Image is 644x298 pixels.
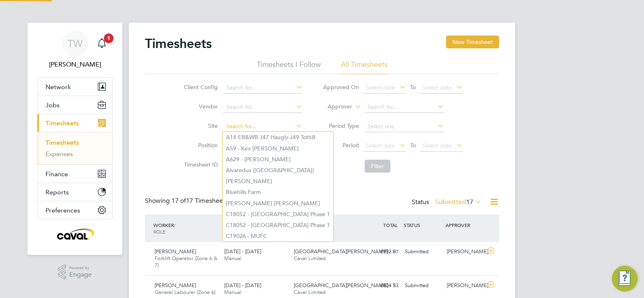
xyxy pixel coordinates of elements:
li: [PERSON_NAME] [PERSON_NAME] [223,198,333,209]
input: Search for... [223,102,303,113]
li: A629 - [PERSON_NAME] [223,154,333,165]
span: Caval Limited [294,255,326,262]
li: All Timesheets [341,60,388,74]
li: A14 EB&WB J47 Haugly-J49 Tothill [223,132,333,143]
li: Timesheets I Follow [257,60,321,74]
span: Jobs [45,101,60,109]
button: Engage Resource Center [612,266,638,292]
span: Powered by [69,265,92,271]
div: [PERSON_NAME] [444,245,485,258]
span: TW [68,38,83,49]
label: Period Type [323,122,359,129]
span: To [408,140,418,150]
span: Network [45,83,71,91]
span: Finance [45,170,68,178]
li: C19026 - MUFC [223,231,333,242]
input: Search for... [223,121,303,132]
span: Manual [224,255,242,262]
input: Select one [365,121,444,132]
span: Preferences [45,206,80,214]
a: TW[PERSON_NAME] [37,31,113,69]
a: Expenses [45,150,73,158]
span: Tim Wells [37,60,113,69]
li: C18052 - [GEOGRAPHIC_DATA] Phase 1 [223,209,333,220]
div: [PERSON_NAME] [444,279,485,292]
div: STATUS [402,218,444,232]
span: Select date [366,84,395,91]
span: To [408,82,418,92]
span: Reports [45,188,69,196]
div: £992.01 [360,245,402,258]
button: Timesheets [37,114,112,132]
label: Submitted [435,198,481,206]
a: Timesheets [45,139,79,146]
button: Jobs [37,96,112,114]
span: TOTAL [383,222,398,228]
span: Timesheets [45,119,79,127]
span: [PERSON_NAME] [155,248,196,255]
span: [DATE] - [DATE] [224,282,261,289]
button: Preferences [37,201,112,219]
label: Period [323,142,359,149]
div: WORKER [151,218,221,239]
label: Approver [316,103,352,111]
label: Client Config [182,83,218,91]
span: General Labourer (Zone 6) [155,289,215,296]
nav: Main navigation [27,23,122,255]
a: Powered byEngage [58,265,92,280]
div: Submitted [402,279,444,292]
span: Engage [69,271,92,278]
span: Select date [423,84,452,91]
h2: Timesheets [145,35,212,52]
span: [GEOGRAPHIC_DATA][PERSON_NAME] - S… [294,282,401,289]
span: Forklift Operator (Zone 6 & 7) [155,255,217,269]
button: Reports [37,183,112,201]
span: [GEOGRAPHIC_DATA][PERSON_NAME] - S… [294,248,401,255]
span: 1 [104,33,114,43]
a: Go to home page [37,227,113,240]
button: Network [37,78,112,96]
label: Timesheet ID [182,161,218,168]
div: Submitted [402,245,444,258]
span: Select date [366,142,395,149]
input: Search for... [365,102,444,113]
input: Search for... [223,82,303,94]
a: 1 [94,31,110,56]
li: Alvaredus ([GEOGRAPHIC_DATA]) [223,165,333,176]
div: APPROVER [444,218,485,232]
div: Showing [145,197,229,205]
button: Finance [37,165,112,183]
div: Timesheets [37,132,112,165]
div: £804.53 [360,279,402,292]
span: [DATE] - [DATE] [224,248,261,255]
label: Site [182,122,218,129]
div: PERIOD [221,218,291,239]
button: Filter [365,160,390,173]
div: Status [412,197,483,208]
span: / [174,222,175,228]
span: 17 of [171,197,186,205]
span: 17 [466,198,473,206]
button: New Timesheet [446,35,499,48]
img: caval-logo-retina.png [55,227,95,240]
li: Bluehills Farm [223,187,333,198]
span: [PERSON_NAME] [155,282,196,289]
span: 17 Timesheets [171,197,228,205]
li: [PERSON_NAME] [223,176,333,187]
span: Caval Limited [294,289,326,296]
li: A59 - Kex [PERSON_NAME] [223,143,333,154]
span: Select date [423,142,452,149]
label: Approved On [323,83,359,91]
label: Vendor [182,103,218,110]
label: Position [182,142,218,149]
span: ROLE [153,228,165,235]
li: C18052 - [GEOGRAPHIC_DATA] Phase 1 [223,220,333,231]
span: Manual [224,289,242,296]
